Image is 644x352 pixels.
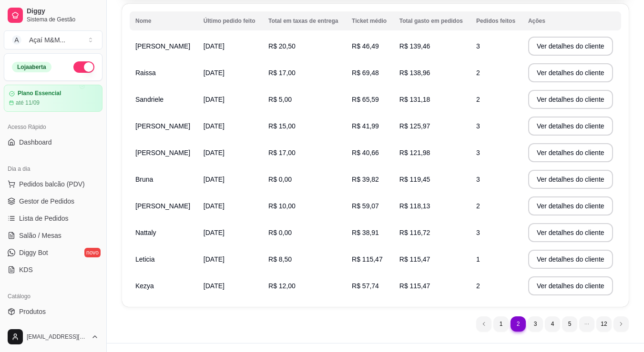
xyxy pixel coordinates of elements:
[268,122,296,130] span: R$ 15,00
[399,96,430,103] span: R$ 131,18
[4,321,102,336] a: Complementos
[4,161,102,176] div: Dia a dia
[528,37,613,56] button: Ver detalhes do cliente
[18,90,61,97] article: Plano Essencial
[399,202,430,210] span: R$ 118,13
[16,99,40,107] article: até 11/09
[4,30,102,49] button: Select a team
[346,11,394,30] th: Ticket médio
[4,194,102,209] a: Gestor de Pedidos
[19,214,69,223] span: Lista de Pedidos
[471,312,634,336] nav: pagination navigation
[263,11,346,30] th: Total em taxas de entrega
[352,282,379,290] span: R$ 57,74
[12,35,21,45] span: A
[399,176,430,183] span: R$ 119,45
[528,63,613,82] button: Ver detalhes do cliente
[204,202,225,210] span: [DATE]
[476,122,480,130] span: 3
[130,11,198,30] th: Nome
[352,229,379,236] span: R$ 38,91
[476,229,480,236] span: 3
[204,122,225,130] span: [DATE]
[135,229,156,236] span: Nattaly
[596,316,612,332] li: pagination item 12
[19,231,61,240] span: Salão / Mesas
[4,228,102,243] a: Salão / Mesas
[268,69,296,77] span: R$ 17,00
[399,42,430,50] span: R$ 139,46
[476,202,480,210] span: 2
[528,143,613,162] button: Ver detalhes do cliente
[4,325,102,348] button: [EMAIL_ADDRESS][DOMAIN_NAME]
[268,149,296,156] span: R$ 17,00
[528,90,613,109] button: Ver detalhes do cliente
[4,289,102,304] div: Catálogo
[352,176,379,183] span: R$ 39,82
[528,276,613,295] button: Ver detalhes do cliente
[545,316,560,332] li: pagination item 4
[4,135,102,150] a: Dashboard
[204,42,225,50] span: [DATE]
[204,282,225,290] span: [DATE]
[4,304,102,319] a: Produtos
[352,149,379,156] span: R$ 40,66
[268,42,296,50] span: R$ 20,50
[399,229,430,236] span: R$ 116,72
[19,196,74,206] span: Gestor de Pedidos
[19,179,85,189] span: Pedidos balcão (PDV)
[493,316,509,332] li: pagination item 1
[399,69,430,77] span: R$ 138,96
[135,202,190,210] span: [PERSON_NAME]
[528,196,613,215] button: Ver detalhes do cliente
[399,282,430,290] span: R$ 115,47
[352,202,379,210] span: R$ 59,07
[135,176,153,183] span: Bruna
[135,122,190,130] span: [PERSON_NAME]
[135,282,154,290] span: Kezya
[511,316,526,332] li: pagination item 2 active
[19,248,48,257] span: Diggy Bot
[352,122,379,130] span: R$ 41,99
[204,149,225,156] span: [DATE]
[528,117,613,136] button: Ver detalhes do cliente
[476,69,480,77] span: 2
[268,202,296,210] span: R$ 10,00
[476,176,480,183] span: 3
[4,4,102,27] a: DiggySistema de Gestão
[476,316,491,332] li: previous page button
[204,96,225,103] span: [DATE]
[352,42,379,50] span: R$ 46,49
[528,170,613,189] button: Ver detalhes do cliente
[268,282,296,290] span: R$ 12,00
[562,316,577,332] li: pagination item 5
[204,69,225,77] span: [DATE]
[204,255,225,263] span: [DATE]
[476,96,480,103] span: 2
[19,265,33,274] span: KDS
[528,316,543,332] li: pagination item 3
[4,211,102,226] a: Lista de Pedidos
[135,69,156,77] span: Raissa
[352,96,379,103] span: R$ 65,59
[399,255,430,263] span: R$ 115,47
[19,307,46,316] span: Produtos
[470,11,522,30] th: Pedidos feitos
[352,255,383,263] span: R$ 115,47
[135,255,154,263] span: Leticia
[4,262,102,277] a: KDS
[476,149,480,156] span: 3
[4,119,102,135] div: Acesso Rápido
[528,223,613,242] button: Ver detalhes do cliente
[27,16,99,23] span: Sistema de Gestão
[4,245,102,260] a: Diggy Botnovo
[399,149,430,156] span: R$ 121,98
[204,176,225,183] span: [DATE]
[476,42,480,50] span: 3
[198,11,263,30] th: Último pedido feito
[476,255,480,263] span: 1
[528,250,613,269] button: Ver detalhes do cliente
[268,229,292,236] span: R$ 0,00
[19,137,52,147] span: Dashboard
[4,176,102,192] button: Pedidos balcão (PDV)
